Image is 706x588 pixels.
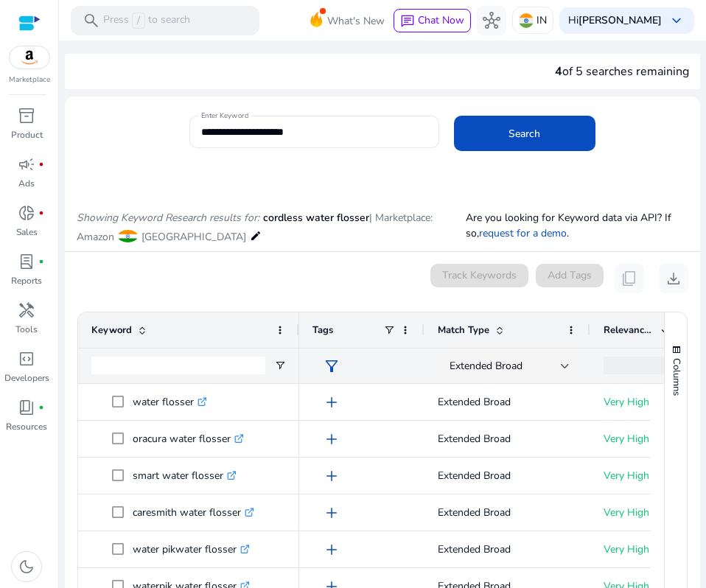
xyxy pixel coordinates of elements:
p: Extended Broad [438,461,577,491]
p: Very High [604,534,688,564]
p: Extended Broad [438,497,577,528]
span: Chat Now [418,13,464,27]
span: 4 [555,63,562,80]
a: request for a demo [479,226,567,240]
span: fiber_manual_record [38,161,44,167]
p: Hi [568,15,662,26]
p: caresmith water flosser [133,497,254,528]
span: download [665,270,682,287]
p: Press to search [103,13,190,29]
p: IN [537,7,547,33]
p: Extended Broad [438,424,577,454]
span: add [323,430,340,448]
span: cordless water flosser [263,211,369,225]
p: Reports [11,274,42,287]
span: fiber_manual_record [38,210,44,216]
p: Very High [604,424,688,454]
button: chatChat Now [394,9,471,32]
p: Product [11,128,43,141]
span: What's New [327,8,385,34]
p: Marketplace [9,74,50,85]
span: Extended Broad [450,359,522,373]
p: Extended Broad [438,387,577,417]
span: dark_mode [18,558,35,575]
span: Relevance Score [604,323,655,337]
img: in.svg [519,13,534,28]
mat-label: Enter Keyword [201,111,248,121]
span: book_4 [18,399,35,416]
span: handyman [18,301,35,319]
input: Keyword Filter Input [91,357,265,374]
p: Developers [4,371,49,385]
span: hub [483,12,500,29]
span: add [323,393,340,411]
span: inventory_2 [18,107,35,125]
p: water pikwater flosser [133,534,250,564]
button: Open Filter Menu [274,360,286,371]
span: Search [508,126,540,141]
span: code_blocks [18,350,35,368]
span: keyboard_arrow_down [668,12,685,29]
span: fiber_manual_record [38,259,44,265]
span: lab_profile [18,253,35,270]
button: download [659,264,688,293]
p: oracura water flosser [133,424,244,454]
span: donut_small [18,204,35,222]
p: Sales [16,225,38,239]
span: Match Type [438,323,489,337]
span: Keyword [91,323,132,337]
span: search [83,12,100,29]
p: Extended Broad [438,534,577,564]
span: [GEOGRAPHIC_DATA] [141,230,246,244]
p: water flosser [133,387,207,417]
p: Very High [604,387,688,417]
span: chat [400,14,415,29]
p: Very High [604,497,688,528]
span: campaign [18,155,35,173]
span: filter_alt [323,357,340,375]
span: fiber_manual_record [38,405,44,410]
p: Resources [6,420,47,433]
p: Ads [18,177,35,190]
span: add [323,504,340,522]
span: add [323,541,340,559]
b: [PERSON_NAME] [579,13,662,27]
span: add [323,467,340,485]
span: Columns [670,358,683,396]
span: Tags [312,323,333,337]
span: / [132,13,145,29]
p: Are you looking for Keyword data via API? If so, . [466,210,688,241]
div: of 5 searches remaining [555,63,689,80]
img: amazon.svg [10,46,49,69]
button: Search [454,116,595,151]
p: Tools [15,323,38,336]
i: Showing Keyword Research results for: [77,211,259,225]
button: hub [477,6,506,35]
p: Very High [604,461,688,491]
p: smart water flosser [133,461,237,491]
mat-icon: edit [250,227,262,245]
